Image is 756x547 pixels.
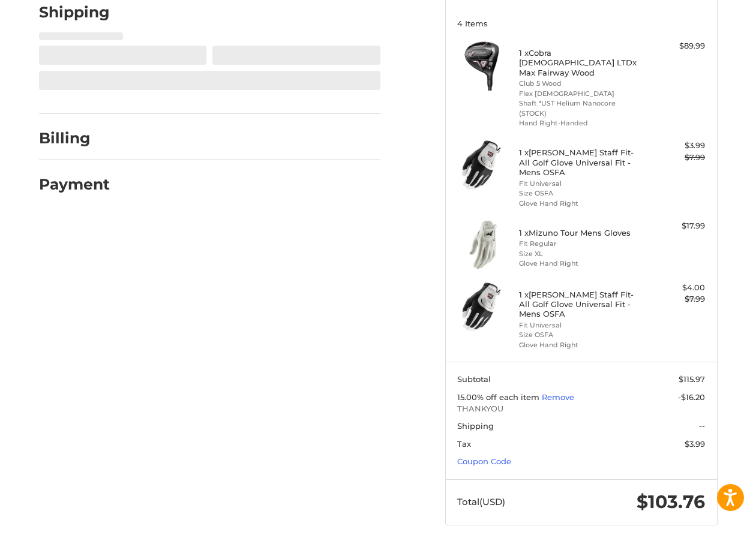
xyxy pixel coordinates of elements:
span: THANKYOU [457,403,705,415]
div: $7.99 [643,152,705,164]
li: Glove Hand Right [519,259,640,269]
span: -- [699,421,705,431]
li: Club 5 Wood [519,79,640,89]
h4: 1 x Mizuno Tour Mens Gloves [519,228,640,238]
li: Size OSFA [519,188,640,199]
span: Total (USD) [457,496,505,507]
span: Subtotal [457,374,491,384]
a: Remove [542,392,574,402]
div: $4.00 [643,282,705,294]
span: -$16.20 [678,392,705,402]
h4: 1 x Cobra [DEMOGRAPHIC_DATA] LTDx Max Fairway Wood [519,48,640,77]
li: Shaft *UST Helium Nanocore (STOCK) [519,98,640,118]
a: Coupon Code [457,456,511,466]
li: Glove Hand Right [519,199,640,209]
h2: Billing [39,129,109,148]
span: Shipping [457,421,494,431]
iframe: Google Customer Reviews [657,515,756,547]
div: $89.99 [643,40,705,52]
div: $7.99 [643,293,705,305]
span: $115.97 [679,374,705,384]
div: $3.99 [643,140,705,152]
span: Tax [457,439,471,449]
li: Fit Universal [519,179,640,189]
li: Glove Hand Right [519,340,640,350]
h2: Shipping [39,3,110,22]
li: Size XL [519,249,640,259]
span: $103.76 [637,491,705,513]
li: Size OSFA [519,330,640,340]
li: Hand Right-Handed [519,118,640,128]
li: Fit Universal [519,320,640,330]
span: 15.00% off each item [457,392,542,402]
h3: 4 Items [457,19,705,28]
li: Fit Regular [519,239,640,249]
li: Flex [DEMOGRAPHIC_DATA] [519,89,640,99]
h4: 1 x [PERSON_NAME] Staff Fit-All Golf Glove Universal Fit - Mens OSFA [519,290,640,319]
h2: Payment [39,175,110,194]
span: $3.99 [685,439,705,449]
h4: 1 x [PERSON_NAME] Staff Fit-All Golf Glove Universal Fit - Mens OSFA [519,148,640,177]
div: $17.99 [643,220,705,232]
